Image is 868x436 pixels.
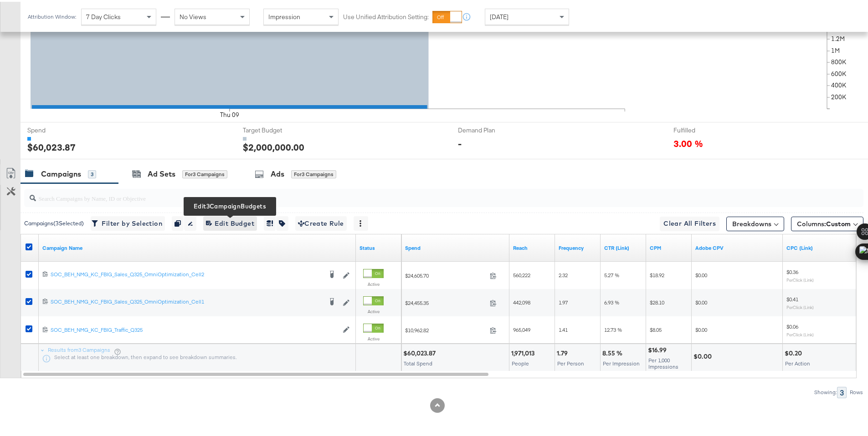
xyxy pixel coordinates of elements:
div: $60,023.87 [403,347,438,356]
span: 560,222 [513,270,530,277]
div: Ad Sets [148,167,175,177]
div: Ads [271,167,284,177]
span: 2.32 [559,270,568,277]
span: $0.36 [786,267,798,274]
span: 965,049 [513,324,530,331]
span: $24,455.35 [405,298,486,304]
span: Per Action [785,358,810,365]
div: $2,000,000.00 [243,139,304,152]
span: 1.97 [559,297,568,304]
a: Adobe CPV [695,243,779,250]
div: $16.99 [648,344,669,353]
span: Per Impression [603,358,640,365]
span: $0.41 [786,294,798,301]
a: The average number of times your ad was served to each person. [559,243,597,250]
span: $24,605.70 [405,270,486,277]
div: SOC_BEH_NMG_KC_FBIG_Sales_Q325_OmniOptimization_Cell2 [51,269,322,276]
span: $0.00 [695,297,707,304]
button: Breakdowns [726,215,784,229]
span: 12.73 % [604,324,622,331]
text: Thu 09 [220,109,239,117]
a: Shows the current state of your Ad Campaign. [360,243,398,250]
span: $18.92 [650,270,664,277]
div: Campaigns [41,167,81,177]
label: Active [363,307,384,313]
label: Use Unified Attribution Setting: [343,11,429,20]
a: SOC_BEH_NMG_KC_FBIG_Sales_Q325_OmniOptimization_Cell1 [51,296,322,305]
div: 3 [88,168,96,177]
span: 6.93 % [604,297,619,304]
a: SOC_BEH_NMG_KC_FBIG_Sales_Q325_OmniOptimization_Cell2 [51,269,322,278]
div: $60,023.87 [27,139,76,152]
div: Campaigns ( 3 Selected) [24,218,84,226]
div: SOC_BEH_NMG_KC_FBIG_Sales_Q325_OmniOptimization_Cell1 [51,296,322,304]
span: 7 Day Clicks [86,11,121,19]
div: Rows [849,387,863,394]
span: Filter by Selection [93,216,162,228]
span: $28.10 [650,297,664,304]
span: $0.06 [786,321,798,328]
span: Total Spend [404,358,432,365]
button: Create Rule [295,214,347,229]
span: 1.41 [559,324,568,331]
span: 3.00 % [673,135,703,147]
label: Active [363,279,384,285]
div: Showing: [814,387,837,394]
span: 442,098 [513,297,530,304]
span: $0.00 [695,270,707,277]
div: $0.20 [785,347,805,356]
div: $0.00 [693,350,714,359]
sub: Per Click (Link) [786,275,814,281]
span: No Views [180,11,206,19]
span: Per 1,000 Impressions [648,355,678,368]
span: Columns: [797,218,851,227]
span: 5.27 % [604,270,619,277]
div: SOC_BEH_NMG_KC_FBIG_Traffic_Q325 [51,324,338,332]
a: The total amount spent to date. [405,243,506,250]
span: Edit Budget [206,216,254,228]
span: Target Budget [243,124,311,133]
a: Your campaign name. [42,243,352,250]
span: People [512,358,529,365]
div: 1.79 [557,347,570,356]
div: 1,971,013 [511,347,537,356]
span: Demand Plan [458,124,526,133]
a: The average cost you've paid to have 1,000 impressions of your ad. [650,243,688,250]
a: The number of people your ad was served to. [513,243,551,250]
a: SOC_BEH_NMG_KC_FBIG_Traffic_Q325 [51,324,338,332]
span: Custom [826,218,851,226]
span: Per Person [557,358,584,365]
button: Columns:Custom [791,215,863,229]
span: Spend [27,124,96,133]
div: 3 [837,385,847,396]
span: $8.05 [650,324,662,331]
div: 8.55 % [602,347,625,356]
span: Clear All Filters [663,216,716,228]
input: Search Campaigns by Name, ID or Objective [36,184,786,202]
span: Impression [268,11,300,19]
span: $0.00 [695,324,707,331]
a: The number of clicks received on a link in your ad divided by the number of impressions. [604,243,642,250]
div: for 3 Campaigns [291,168,336,177]
button: Edit3CampaignBudgetsEdit Budget [203,214,257,229]
span: [DATE] [490,11,508,19]
button: Filter by Selection [91,214,165,229]
div: Attribution Window: [27,12,77,18]
div: - [458,135,462,148]
sub: Per Click (Link) [786,303,814,308]
span: Create Rule [298,216,344,228]
span: $10,962.82 [405,325,486,332]
sub: Per Click (Link) [786,330,814,335]
div: for 3 Campaigns [182,168,227,177]
span: Fulfilled [673,124,742,133]
label: Active [363,334,384,340]
button: Clear All Filters [660,215,719,229]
